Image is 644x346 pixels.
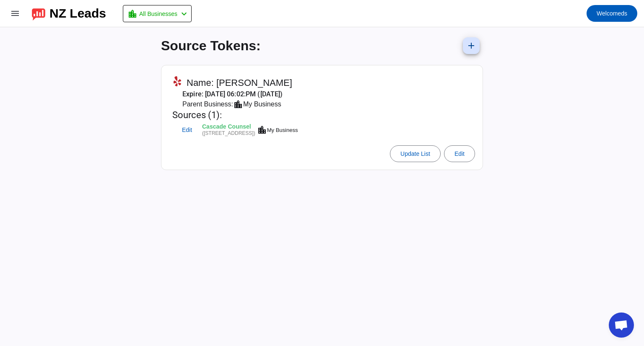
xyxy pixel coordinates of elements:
mat-icon: add [466,41,476,51]
mat-icon: location_city [257,125,267,135]
span: Update List [400,150,430,157]
mat-icon: location_city [127,9,138,19]
div: Open chat [609,312,634,338]
span: Welcome [597,10,621,17]
button: Edit [174,122,200,137]
mat-icon: chevron_left [179,9,189,19]
mat-icon: menu [10,8,20,18]
div: NZ Leads [49,8,106,19]
button: All Businesses [123,5,192,22]
mat-icon: location_city [233,99,243,109]
div: ([STREET_ADDRESS]) [202,131,255,136]
mat-card-title: Sources (1): [172,109,299,121]
span: Edit [454,150,465,157]
div: My Business [267,127,298,133]
h1: Source Tokens: [161,38,261,54]
span: All Businesses [139,8,177,20]
span: Name: [PERSON_NAME] [187,77,292,89]
span: Edit [182,127,192,133]
button: Update List [390,145,441,162]
mat-card-subtitle: Expire: [DATE] 06:02:PM ([DATE]) [172,89,299,99]
span: Parent Business: [182,99,233,109]
button: Welcomeds [587,5,637,22]
button: Edit [444,145,475,162]
img: logo [32,6,45,21]
span: ds [597,8,627,19]
div: Cascade Counsel [202,124,255,131]
div: My Business [243,99,281,109]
